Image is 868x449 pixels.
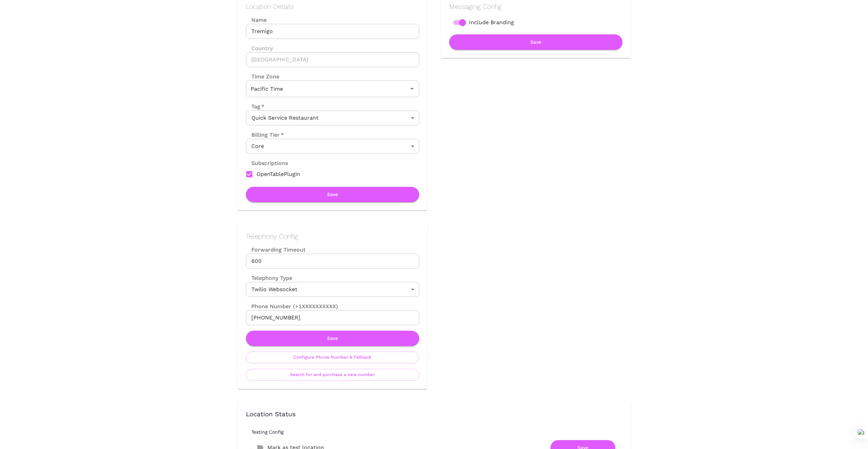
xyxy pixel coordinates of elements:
[246,411,622,418] h3: Location Status
[246,331,419,346] button: Save
[246,187,419,202] button: Save
[246,73,419,80] label: Time Zone
[246,246,419,254] label: Forwarding Timeout
[256,170,300,178] span: OpenTablePlugin
[246,131,284,139] label: Billing Tier
[246,282,419,297] div: Twilio Websocket
[246,44,419,52] label: Country
[246,369,419,381] button: Search for and purchase a new number
[246,103,264,110] label: Tag
[407,84,417,93] button: Open
[449,2,622,11] h2: Messaging Config
[246,351,419,363] button: Configure Phone Number & Fallback
[246,16,419,24] label: Name
[246,302,419,310] label: Phone Number (+1XXXXXXXXXX)
[469,18,514,27] span: Include Branding
[246,2,419,11] h2: Location Details
[246,159,288,167] label: Subscriptions
[246,110,419,125] div: Quick Service Restaurant
[246,232,419,240] h2: Telephony Config
[449,34,622,50] button: Save
[251,429,628,435] h6: Testing Config
[246,274,292,282] label: Telephony Type
[246,139,419,154] div: Core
